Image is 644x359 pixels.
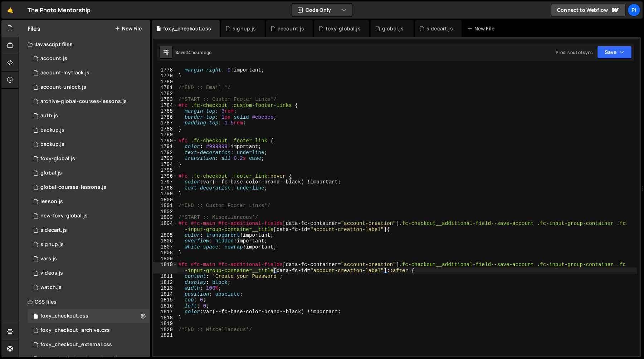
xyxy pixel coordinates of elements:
div: 4 hours ago [188,49,212,55]
div: 1790 [153,138,177,144]
div: archive-global-courses-lessons.js [40,98,127,105]
div: foxy-global.js [40,156,75,162]
div: new-foxy-global.js [40,213,88,219]
div: 13533/43968.js [28,94,150,109]
div: 1780 [153,79,177,85]
div: 1806 [153,238,177,244]
div: 1818 [153,315,177,321]
div: 1813 [153,285,177,291]
div: 1794 [153,162,177,168]
div: 13533/45030.js [28,123,150,137]
div: 13533/34219.js [28,152,150,166]
div: global.js [40,170,62,176]
a: 🤙 [1,1,19,19]
div: foxy_checkout_archive.css [40,327,110,334]
div: 13533/45031.js [28,137,150,152]
a: Pi [628,4,640,16]
div: sidecart.js [40,227,67,233]
div: 1821 [153,333,177,339]
div: Saved [175,49,212,55]
div: 13533/44030.css [28,323,150,338]
div: 1803 [153,215,177,221]
div: 1815 [153,297,177,303]
div: 1779 [153,73,177,79]
div: 1811 [153,274,177,280]
button: Save [597,46,632,59]
div: 13533/38747.css [28,338,150,352]
div: The Photo Mentorship [28,6,91,14]
div: auth.js [40,113,58,119]
div: backup.js [40,141,64,148]
div: 1796 [153,173,177,179]
button: Code Only [292,4,352,16]
div: foxy-global.js [326,25,360,32]
div: signup.js [40,241,64,248]
div: 1785 [153,108,177,114]
div: 1788 [153,126,177,132]
div: 1820 [153,327,177,333]
div: 1782 [153,91,177,97]
div: 13533/40053.js [28,209,150,223]
div: 1793 [153,156,177,162]
div: account-unlock.js [40,84,86,90]
div: 1809 [153,256,177,262]
div: New File [467,25,497,32]
h2: Files [28,25,40,33]
div: Prod is out of sync [556,49,593,55]
div: 13533/39483.js [28,166,150,180]
div: videos.js [40,270,63,276]
div: account.js [40,55,67,62]
div: 13533/41206.js [28,80,150,94]
div: 1805 [153,232,177,238]
div: 1791 [153,144,177,150]
div: 13533/35364.js [28,237,150,252]
div: 1797 [153,179,177,185]
div: foxy_checkout_external.css [40,341,112,348]
div: 13533/35472.js [28,195,150,209]
div: 1786 [153,114,177,121]
div: 1784 [153,103,177,109]
div: 13533/38507.css [28,309,150,323]
a: Connect to Webflow [551,4,625,16]
div: 1814 [153,291,177,297]
div: 1802 [153,209,177,215]
div: 1812 [153,280,177,286]
div: 1816 [153,303,177,309]
div: CSS files [19,295,150,309]
div: 13533/34220.js [28,51,150,66]
div: global-courses-lessons.js [40,184,106,191]
div: watch.js [40,284,62,291]
div: 1795 [153,167,177,173]
div: 1804 [153,221,177,232]
div: 1792 [153,150,177,156]
div: 13533/42246.js [28,266,150,280]
div: 1817 [153,309,177,315]
div: lesson.js [40,198,63,205]
div: backup.js [40,127,64,133]
div: 1807 [153,244,177,250]
div: foxy_checkout.css [40,313,88,319]
div: global.js [382,25,404,32]
div: 1789 [153,132,177,138]
div: signup.js [233,25,256,32]
div: 1781 [153,85,177,91]
div: vars.js [40,256,57,262]
div: 13533/35292.js [28,180,150,195]
div: 1783 [153,97,177,103]
div: sidecart.js [426,25,453,32]
div: 1798 [153,185,177,191]
div: 1810 [153,262,177,274]
div: 13533/38978.js [28,252,150,266]
div: 1787 [153,120,177,126]
div: account.js [278,25,304,32]
div: 1800 [153,197,177,203]
div: 13533/38527.js [28,280,150,295]
div: account-mytrack.js [40,70,89,76]
div: foxy_checkout.css [163,25,211,32]
div: 13533/34034.js [28,109,150,123]
div: 1799 [153,191,177,197]
div: Javascript files [19,37,150,51]
button: New File [115,26,142,31]
div: 13533/38628.js [28,66,150,80]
